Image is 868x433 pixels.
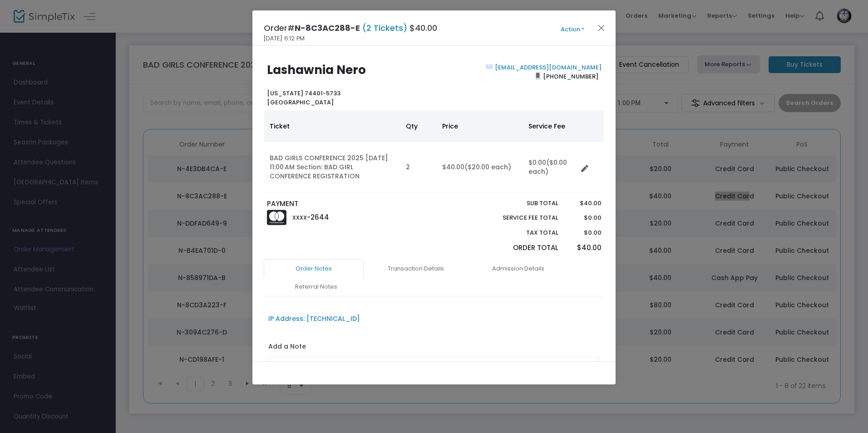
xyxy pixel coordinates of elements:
[528,158,567,176] span: ($0.00 each)
[264,34,305,43] span: [DATE] 6:12 PM
[264,142,400,192] td: BAD GIRLS CONFERENCE 2025 [DATE] 11:00 AM Section: BAD GIRL CONFERENCE REGISTRATION
[366,259,466,278] a: Transaction Details
[596,22,607,34] button: Close
[437,142,523,192] td: $40.00
[523,110,577,142] th: Service Fee
[266,277,366,296] a: Referral Notes
[567,243,601,253] p: $40.00
[292,214,307,221] span: XXXX
[267,199,430,209] p: PAYMENT
[268,314,360,324] div: IP Address: [TECHNICAL_ID]
[545,25,600,34] button: Action
[268,342,306,354] label: Add a Note
[567,213,601,222] p: $0.00
[295,22,360,34] span: N-8C3AC288-E
[264,110,400,142] th: Ticket
[540,69,602,84] span: [PHONE_NUMBER]
[400,142,437,192] td: 2
[360,22,409,34] span: (2 Tickets)
[523,142,577,192] td: $0.00
[481,228,558,237] p: Tax Total
[307,212,329,222] span: -2644
[567,228,601,237] p: $0.00
[264,110,604,192] div: Data table
[481,243,558,253] p: Order Total
[267,89,340,107] b: [US_STATE] 74401-5733 [GEOGRAPHIC_DATA]
[267,62,366,78] b: Lashawnia Nero
[481,213,558,222] p: Service Fee Total
[493,63,602,72] a: [EMAIL_ADDRESS][DOMAIN_NAME]
[264,22,437,34] h4: Order# $40.00
[468,259,568,278] a: Admission Details
[264,259,364,278] a: Order Notes
[400,110,437,142] th: Qty
[481,199,558,208] p: Sub total
[464,162,511,172] span: ($20.00 each)
[437,110,523,142] th: Price
[567,199,601,208] p: $40.00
